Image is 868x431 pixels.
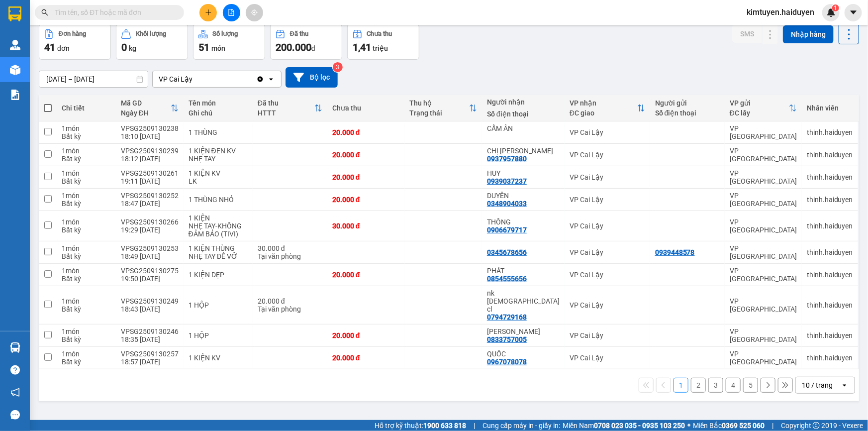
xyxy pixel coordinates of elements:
[121,244,179,252] div: VPSG2509130253
[121,252,179,260] div: 18:49 [DATE]
[62,218,111,226] div: 1 món
[258,99,314,107] div: Đã thu
[189,109,248,117] div: Ghi chú
[332,271,400,279] div: 20.000 đ
[743,378,758,393] button: 5
[332,222,400,230] div: 30.000 đ
[121,132,179,140] div: 18:10 [DATE]
[62,155,111,163] div: Bất kỳ
[62,192,111,200] div: 1 món
[807,271,853,279] div: thinh.haiduyen
[228,9,235,16] span: file-add
[807,173,853,181] div: thinh.haiduyen
[121,155,179,163] div: 18:12 [DATE]
[246,4,263,21] button: aim
[62,275,111,283] div: Bất kỳ
[333,62,343,72] sup: 3
[189,354,248,362] div: 1 KIỆN KV
[189,169,248,177] div: 1 KIỆN KV
[353,41,371,53] span: 1,41
[223,4,240,21] button: file-add
[39,71,148,87] input: Select a date range.
[807,151,853,159] div: thinh.haiduyen
[189,147,248,155] div: 1 KIỆN ĐEN KV
[199,4,217,21] button: plus
[827,8,836,17] img: icon-new-feature
[730,99,789,107] div: VP gửi
[487,248,527,256] div: 0345678656
[730,169,797,185] div: VP [GEOGRAPHIC_DATA]
[845,4,862,21] button: caret-down
[373,44,388,52] span: triệu
[487,124,560,132] div: CẨM ÂN
[367,30,392,37] div: Chưa thu
[62,252,111,260] div: Bất kỳ
[59,30,86,37] div: Đơn hàng
[730,327,797,343] div: VP [GEOGRAPHIC_DATA]
[487,358,527,366] div: 0967078078
[487,200,527,208] div: 0348904033
[732,25,762,43] button: SMS
[62,305,111,313] div: Bất kỳ
[487,110,560,118] div: Số điện thoại
[10,90,20,100] img: solution-icon
[159,74,193,84] div: VP Cai Lậy
[62,124,111,132] div: 1 món
[570,151,645,159] div: VP Cai Lậy
[286,67,338,88] button: Bộ lọc
[655,109,720,117] div: Số điện thoại
[55,7,172,18] input: Tìm tên, số ĐT hoặc mã đơn
[121,200,179,208] div: 18:47 [DATE]
[565,95,650,121] th: Toggle SortBy
[39,24,111,60] button: Đơn hàng41đơn
[849,8,858,17] span: caret-down
[570,173,645,181] div: VP Cai Lậy
[482,420,560,431] span: Cung cấp máy in - giấy in:
[62,132,111,140] div: Bất kỳ
[10,65,20,75] img: warehouse-icon
[807,248,853,256] div: thinh.haiduyen
[62,350,111,358] div: 1 món
[193,24,265,60] button: Số lượng51món
[121,226,179,234] div: 19:29 [DATE]
[10,342,20,353] img: warehouse-icon
[474,420,475,431] span: |
[62,169,111,177] div: 1 món
[270,24,342,60] button: Đã thu200.000đ
[807,222,853,230] div: thinh.haiduyen
[332,196,400,204] div: 20.000 đ
[116,95,184,121] th: Toggle SortBy
[332,354,400,362] div: 20.000 đ
[62,335,111,343] div: Bất kỳ
[121,358,179,366] div: 18:57 [DATE]
[570,354,645,362] div: VP Cai Lậy
[783,25,834,43] button: Nhập hàng
[487,275,527,283] div: 0854555656
[570,99,637,107] div: VP nhận
[57,44,70,52] span: đơn
[258,305,322,313] div: Tại văn phòng
[189,214,248,222] div: 1 KIỆN
[189,252,248,260] div: NHẸ TAY DỄ VỠ
[189,196,248,204] div: 1 THÙNG NHỎ
[487,177,527,185] div: 0939037237
[570,196,645,204] div: VP Cai Lậy
[832,4,839,11] sup: 1
[198,41,209,53] span: 51
[62,358,111,366] div: Bất kỳ
[193,74,194,84] input: Selected VP Cai Lậy.
[730,147,797,163] div: VP [GEOGRAPHIC_DATA]
[841,381,849,389] svg: open
[487,226,527,234] div: 0906679717
[594,422,685,430] strong: 0708 023 035 - 0935 103 250
[807,104,853,112] div: Nhân viên
[62,177,111,185] div: Bất kỳ
[62,297,111,305] div: 1 món
[730,244,797,260] div: VP [GEOGRAPHIC_DATA]
[730,218,797,234] div: VP [GEOGRAPHIC_DATA]
[570,331,645,339] div: VP Cai Lậy
[722,422,765,430] strong: 0369 525 060
[189,177,248,185] div: LK
[121,109,171,117] div: Ngày ĐH
[487,147,560,155] div: CHỊ TRÀ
